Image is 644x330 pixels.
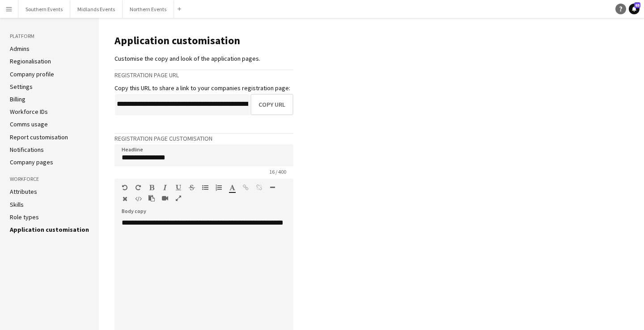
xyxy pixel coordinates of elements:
[229,184,235,191] button: Text Color
[175,184,182,191] button: Underline
[250,94,293,115] button: Copy URL
[114,84,293,92] div: Copy this URL to share a link to your companies registration page:
[114,34,293,47] h1: Application customisation
[10,133,68,141] a: Report customisation
[629,4,640,14] a: 65
[10,175,89,183] h3: Workforce
[269,184,275,191] button: Horizontal Line
[162,195,168,202] button: Insert video
[10,201,24,209] a: Skills
[202,184,208,191] button: Unordered List
[18,0,70,18] button: Southern Events
[10,45,30,53] a: Admins
[10,32,89,40] h3: Platform
[122,195,128,202] button: Clear Formatting
[10,226,89,234] a: Application customisation
[262,168,293,175] span: 16 / 400
[114,134,293,142] h3: Registration page customisation
[135,184,141,191] button: Redo
[10,213,39,221] a: Role types
[114,71,293,79] h3: Registration page URL
[175,195,182,202] button: Fullscreen
[10,70,54,78] a: Company profile
[189,184,195,191] button: Strikethrough
[10,146,44,154] a: Notifications
[216,184,222,191] button: Ordered List
[70,0,123,18] button: Midlands Events
[10,108,48,116] a: Workforce IDs
[10,57,51,65] a: Regionalisation
[10,95,25,103] a: Billing
[123,0,174,18] button: Northern Events
[148,195,155,202] button: Paste as plain text
[122,184,128,191] button: Undo
[162,184,168,191] button: Italic
[114,54,293,63] div: Customise the copy and look of the application pages.
[10,158,53,166] a: Company pages
[634,2,640,8] span: 65
[10,188,37,196] a: Attributes
[135,195,141,202] button: HTML Code
[10,120,48,128] a: Comms usage
[10,83,33,91] a: Settings
[148,184,155,191] button: Bold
